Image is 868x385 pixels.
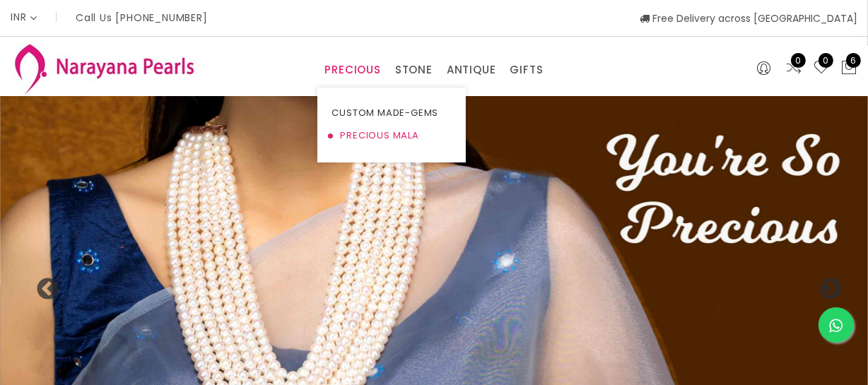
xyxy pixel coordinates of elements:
[819,278,833,292] button: Next
[35,278,49,292] button: Previous
[819,53,833,68] span: 0
[395,59,433,81] a: STONE
[791,53,806,68] span: 0
[447,59,496,81] a: ANTIQUE
[813,59,830,78] a: 0
[510,59,543,81] a: GIFTS
[640,11,857,25] span: Free Delivery across [GEOGRAPHIC_DATA]
[332,102,452,124] a: CUSTOM MADE-GEMS
[846,53,861,68] span: 6
[785,59,802,78] a: 0
[324,59,380,81] a: PRECIOUS
[332,124,452,147] a: PRECIOUS MALA
[76,13,208,23] p: Call Us [PHONE_NUMBER]
[840,59,857,78] button: 6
